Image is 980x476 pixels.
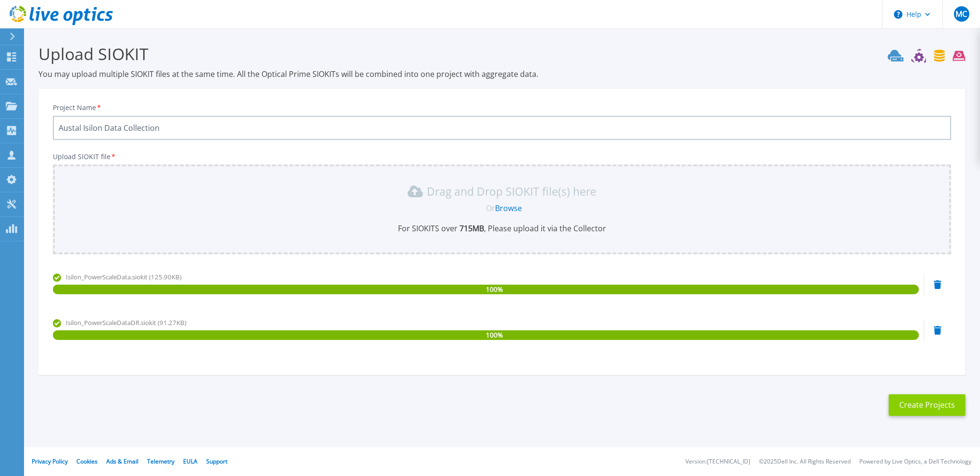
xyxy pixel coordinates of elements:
div: Drag and Drop SIOKIT file(s) here OrBrowseFor SIOKITS over 715MB, Please upload it via the Collector [59,184,945,234]
p: Upload SIOKIT file [53,153,951,161]
a: EULA [183,457,198,465]
a: Telemetry [147,457,174,465]
p: Drag and Drop SIOKIT file(s) here [427,187,596,196]
a: Cookies [76,457,98,465]
span: 100 % [486,285,503,294]
input: Enter Project Name [53,116,951,140]
span: Isilon_PowerScaleDataDR.siokit (91.27KB) [66,318,186,327]
a: Support [206,457,227,465]
li: Version: [TECHNICAL_ID] [685,459,750,465]
b: 715 MB [458,223,484,234]
li: Powered by Live Optics, a Dell Technology [859,459,971,465]
a: Browse [495,203,522,213]
li: © 2025 Dell Inc. All Rights Reserved [759,459,851,465]
h3: Upload SIOKIT [38,43,966,65]
button: Create Projects [889,394,966,416]
span: 100 % [486,330,503,340]
span: MC [955,10,967,18]
label: Project Name [53,104,102,111]
p: You may upload multiple SIOKIT files at the same time. All the Optical Prime SIOKITs will be comb... [38,69,966,79]
span: Or [486,203,495,213]
a: Privacy Policy [32,457,68,465]
p: For SIOKITS over , Please upload it via the Collector [59,223,945,234]
a: Ads & Email [106,457,138,465]
span: Isilon_PowerScaleData.siokit (125.90KB) [66,273,182,281]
